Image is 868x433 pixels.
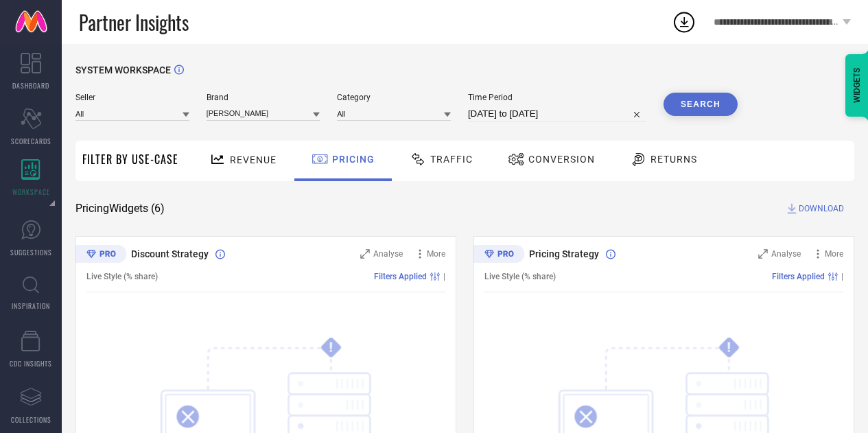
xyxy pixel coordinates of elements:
span: Live Style (% share) [484,272,556,281]
span: Live Style (% share) [86,272,158,281]
span: Category [337,93,451,102]
svg: Zoom [360,249,370,259]
span: WORKSPACE [12,187,50,197]
span: DOWNLOAD [799,202,844,215]
svg: Zoom [758,249,768,259]
div: Open download list [672,10,696,34]
span: | [841,272,843,281]
span: DASHBOARD [12,80,49,91]
span: Filters Applied [374,272,427,281]
span: INSPIRATION [12,301,50,311]
span: SUGGESTIONS [10,247,52,257]
span: Brand [207,93,320,102]
div: Premium [473,245,524,266]
button: Search [664,93,738,116]
span: Conversion [528,154,595,165]
tspan: ! [727,340,731,355]
span: SYSTEM WORKSPACE [75,65,171,75]
span: Filters Applied [772,272,825,281]
span: SCORECARDS [11,136,51,146]
span: COLLECTIONS [11,414,51,425]
span: Filter By Use-Case [82,151,178,167]
span: Pricing [332,154,375,165]
span: Analyse [373,249,403,259]
span: Seller [75,93,189,102]
span: | [443,272,445,281]
span: Pricing Widgets ( 6 ) [75,202,165,215]
span: More [825,249,843,259]
span: Returns [650,154,697,165]
span: Time Period [468,93,646,102]
span: Discount Strategy [131,248,209,259]
span: More [427,249,445,259]
tspan: ! [329,340,333,355]
span: Pricing Strategy [529,248,599,259]
span: Analyse [771,249,801,259]
span: Traffic [430,154,473,165]
span: Partner Insights [79,8,189,36]
div: Premium [75,245,126,266]
span: CDC INSIGHTS [10,358,52,368]
span: Revenue [230,154,277,165]
input: Select time period [468,106,646,122]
